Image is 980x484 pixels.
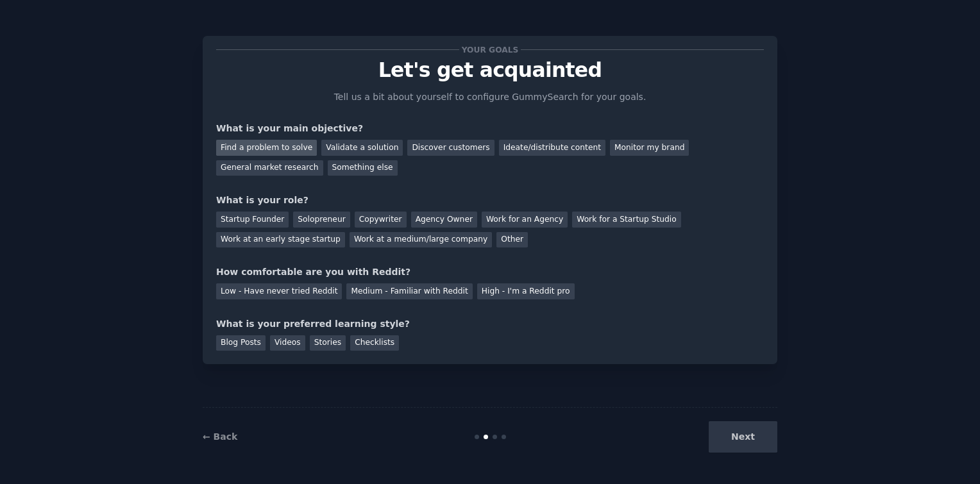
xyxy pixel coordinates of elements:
div: Copywriter [355,212,407,228]
div: Solopreneur [293,212,350,228]
div: What is your main objective? [216,122,764,135]
div: What is your role? [216,194,764,207]
div: High - I'm a Reddit pro [477,283,575,299]
p: Let's get acquainted [216,59,764,81]
span: Your goals [459,43,521,56]
a: ← Back [203,431,237,442]
div: Work for a Startup Studio [572,212,680,228]
div: Agency Owner [411,212,477,228]
div: Monitor my brand [610,140,689,156]
div: Medium - Familiar with Reddit [346,283,472,299]
div: Low - Have never tried Reddit [216,283,342,299]
p: Tell us a bit about yourself to configure GummySearch for your goals. [328,90,652,104]
div: Work for an Agency [482,212,568,228]
div: Other [496,232,528,248]
div: Discover customers [407,140,494,156]
div: What is your preferred learning style? [216,317,764,331]
div: Work at an early stage startup [216,232,345,248]
div: Find a problem to solve [216,140,317,156]
div: Validate a solution [321,140,403,156]
div: Work at a medium/large company [350,232,492,248]
div: Checklists [350,335,399,351]
div: How comfortable are you with Reddit? [216,265,764,279]
div: Stories [310,335,346,351]
div: Startup Founder [216,212,289,228]
div: Ideate/distribute content [499,140,605,156]
div: Videos [270,335,305,351]
div: General market research [216,160,323,176]
div: Something else [328,160,398,176]
div: Blog Posts [216,335,266,351]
